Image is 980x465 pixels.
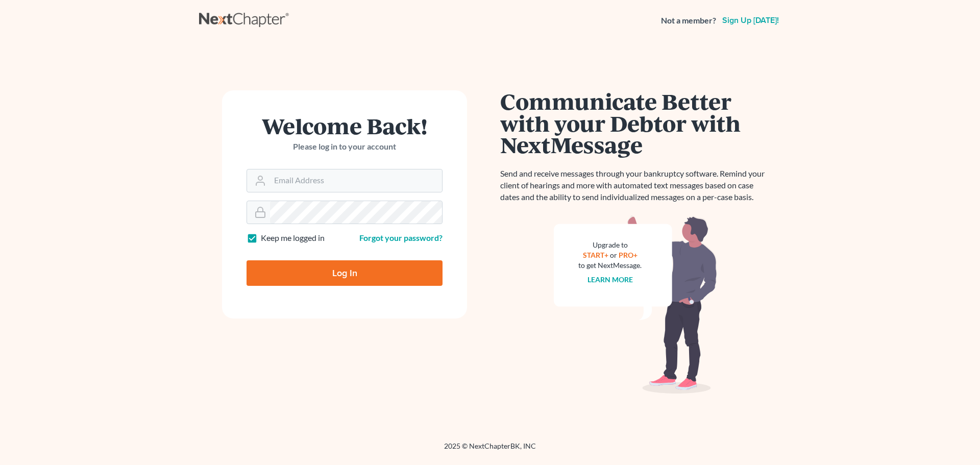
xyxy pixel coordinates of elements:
[661,15,716,27] strong: Not a member?
[247,115,443,137] h1: Welcome Back!
[554,215,717,394] img: nextmessage_bg-59042aed3d76b12b5cd301f8e5b87938c9018125f34e5fa2b7a6b67550977c72.svg
[500,168,771,203] p: Send and receive messages through your bankruptcy software. Remind your client of hearings and mo...
[199,441,781,459] div: 2025 © NextChapterBK, INC
[247,260,443,286] input: Log In
[578,240,642,250] div: Upgrade to
[359,233,443,242] a: Forgot your password?
[583,251,608,259] a: START+
[587,275,633,284] a: Learn more
[270,169,442,192] input: Email Address
[247,141,443,153] p: Please log in to your account
[500,90,771,156] h1: Communicate Better with your Debtor with NextMessage
[578,260,642,271] div: to get NextMessage.
[610,251,617,259] span: or
[261,232,325,244] label: Keep me logged in
[619,251,638,259] a: PRO+
[720,16,781,25] a: Sign up [DATE]!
